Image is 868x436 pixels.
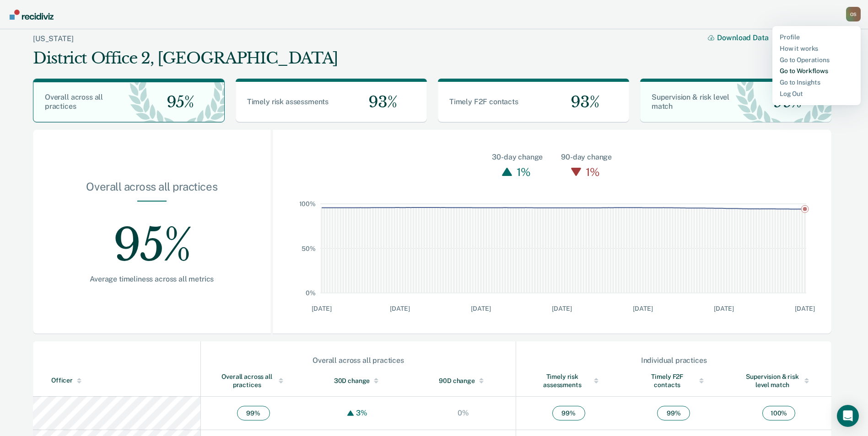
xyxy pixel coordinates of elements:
[795,305,814,312] text: [DATE]
[200,365,306,397] th: Toggle SortBy
[324,377,393,385] div: 30D change
[33,34,73,43] a: [US_STATE]
[621,365,726,397] th: Toggle SortBy
[361,93,397,112] span: 93%
[846,7,861,21] div: O S
[583,163,602,181] div: 1%
[514,163,533,181] div: 1%
[639,372,708,389] div: Timely F2F contacts
[766,93,802,112] span: 99%
[33,49,338,68] div: District Office 2, [GEOGRAPHIC_DATA]
[33,365,200,397] th: Toggle SortBy
[10,10,54,20] img: Recidiviz
[837,405,859,427] div: Open Intercom Messenger
[846,7,861,21] button: Profile dropdown button
[306,365,411,397] th: Toggle SortBy
[411,365,516,397] th: Toggle SortBy
[354,409,370,417] div: 3%
[552,305,571,312] text: [DATE]
[219,372,287,389] div: Overall across all practices
[62,275,242,283] div: Average timeliness across all metrics
[780,67,853,75] a: Go to Workflows
[247,97,329,106] span: Timely risk assessments
[780,33,853,41] a: Profile
[780,45,853,53] a: How it works
[780,79,853,86] a: Go to Insights
[708,33,779,42] button: Download Data
[471,305,491,312] text: [DATE]
[429,377,497,385] div: 90D change
[449,97,518,106] span: Timely F2F contacts
[726,365,831,397] th: Toggle SortBy
[780,56,853,64] a: Go to Operations
[780,90,853,98] a: Log Out
[657,406,690,420] span: 99 %
[51,377,197,384] div: Officer
[534,372,603,389] div: Timely risk assessments
[552,406,585,420] span: 99 %
[159,93,194,112] span: 95%
[312,305,331,312] text: [DATE]
[455,409,471,417] div: 0%
[561,152,612,163] div: 90-day change
[492,152,543,163] div: 30-day change
[744,372,813,389] div: Supervision & risk level match
[62,180,242,201] div: Overall across all practices
[201,356,515,365] div: Overall across all practices
[237,406,270,420] span: 99 %
[390,305,410,312] text: [DATE]
[516,365,621,397] th: Toggle SortBy
[652,93,729,111] span: Supervision & risk level match
[762,406,795,420] span: 100 %
[517,356,831,365] div: Individual practices
[45,93,103,111] span: Overall across all practices
[633,305,652,312] text: [DATE]
[714,305,733,312] text: [DATE]
[62,202,242,275] div: 95%
[563,93,599,112] span: 93%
